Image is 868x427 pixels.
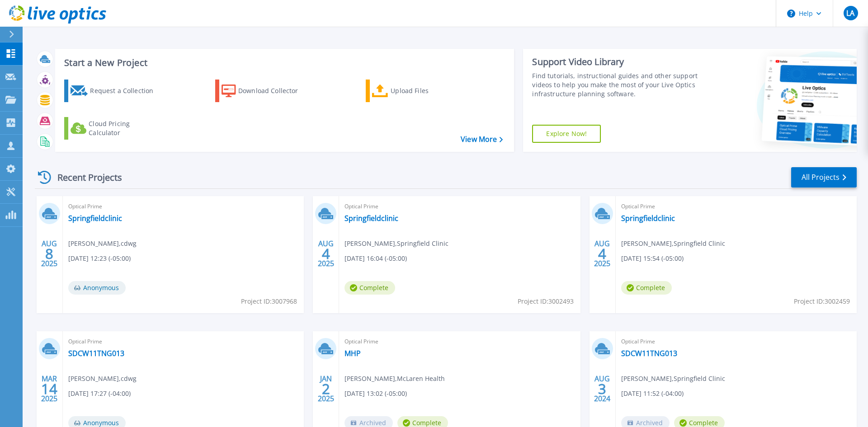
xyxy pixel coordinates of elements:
span: [DATE] 13:02 (-05:00) [344,389,407,399]
div: Request a Collection [90,82,162,100]
span: [DATE] 12:23 (-05:00) [68,253,131,263]
span: 3 [598,385,606,393]
span: Optical Prime [344,337,575,347]
div: Find tutorials, instructional guides and other support videos to help you make the most of your L... [532,71,702,99]
span: [PERSON_NAME] , Springfield Clinic [621,374,725,384]
span: Optical Prime [621,337,851,347]
span: [DATE] 15:54 (-05:00) [621,253,684,263]
div: Cloud Pricing Calculator [89,119,161,137]
span: Complete [621,281,672,295]
a: MHP [344,349,361,358]
span: 4 [322,250,330,258]
a: Springfieldclinic [344,214,398,223]
div: JAN 2025 [317,372,335,405]
span: [DATE] 17:27 (-04:00) [68,389,131,399]
span: [PERSON_NAME] , Springfield Clinic [344,239,448,249]
div: MAR 2025 [41,372,58,405]
span: [PERSON_NAME] , cdwg [68,239,137,249]
a: Request a Collection [64,80,165,102]
a: Cloud Pricing Calculator [64,117,165,140]
span: Optical Prime [68,337,298,347]
span: Optical Prime [344,202,575,211]
span: 14 [41,385,57,393]
span: Anonymous [68,281,126,295]
span: 2 [322,385,330,393]
a: View More [461,135,503,144]
span: Project ID: 3002493 [518,296,574,306]
div: Download Collector [238,82,311,100]
a: SDCW11TNG013 [68,349,124,358]
div: AUG 2025 [594,237,611,270]
span: Optical Prime [621,202,851,211]
h3: Start a New Project [64,58,503,68]
span: Complete [344,281,395,295]
span: [DATE] 11:52 (-04:00) [621,389,684,399]
span: Project ID: 3007968 [241,296,297,306]
span: [PERSON_NAME] , Springfield Clinic [621,239,725,249]
a: Explore Now! [532,125,601,143]
a: Springfieldclinic [68,214,122,223]
span: 8 [45,250,53,258]
div: Recent Projects [35,166,134,188]
a: SDCW11TNG013 [621,349,677,358]
a: Upload Files [366,80,467,102]
div: AUG 2024 [594,372,611,405]
a: Download Collector [215,80,316,102]
div: Upload Files [391,82,463,100]
div: AUG 2025 [41,237,58,270]
span: [PERSON_NAME] , cdwg [68,374,137,384]
span: 4 [598,250,606,258]
span: Project ID: 3002459 [794,296,850,306]
span: Optical Prime [68,202,298,211]
a: All Projects [791,167,857,188]
span: [PERSON_NAME] , McLaren Health [344,374,445,384]
span: LA [846,9,854,17]
span: [DATE] 16:04 (-05:00) [344,253,407,263]
div: Support Video Library [532,56,702,68]
div: AUG 2025 [317,237,335,270]
a: Springfieldclinic [621,214,675,223]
